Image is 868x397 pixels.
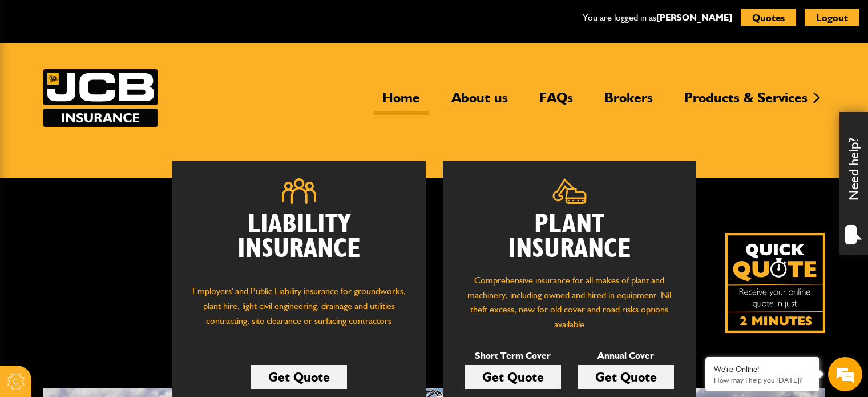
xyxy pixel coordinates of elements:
[189,212,409,273] h2: Liability Insurance
[725,233,825,333] img: Quick Quote
[465,365,561,389] a: Get Quote
[460,212,679,262] h2: Plant Insurance
[460,273,679,331] p: Comprehensive insurance for all makes of plant and machinery, including owned and hired in equipm...
[596,89,661,115] a: Brokers
[189,284,409,339] p: Employers' and Public Liability insurance for groundworks, plant hire, light civil engineering, d...
[839,112,868,255] div: Need help?
[725,233,825,333] a: Get your insurance quote isn just 2-minutes
[656,12,732,23] a: [PERSON_NAME]
[714,364,811,374] div: We're Online!
[676,89,816,115] a: Products & Services
[443,89,516,115] a: About us
[43,69,158,127] a: JCB Insurance Services
[465,348,561,363] p: Short Term Cover
[578,348,674,363] p: Annual Cover
[251,365,347,389] a: Get Quote
[43,69,158,127] img: JCB Insurance Services logo
[583,10,732,25] p: You are logged in as
[578,365,674,389] a: Get Quote
[805,9,859,26] button: Logout
[741,9,796,26] button: Quotes
[374,89,429,115] a: Home
[531,89,582,115] a: FAQs
[714,376,811,384] p: How may I help you today?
